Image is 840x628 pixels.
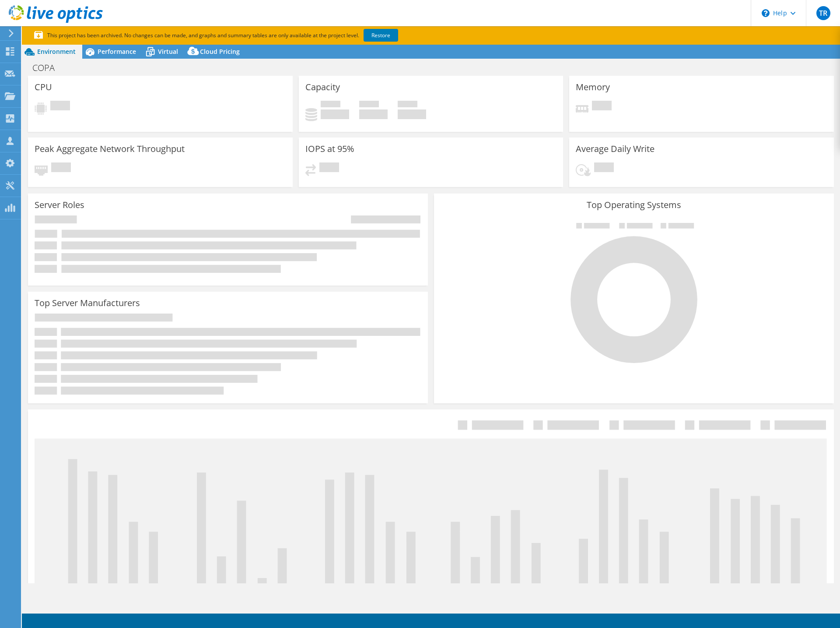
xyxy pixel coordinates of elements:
[50,101,70,113] span: Pending
[441,200,827,210] h3: Top Operating Systems
[200,47,240,56] span: Cloud Pricing
[37,47,76,56] span: Environment
[816,6,830,20] span: TR
[319,162,339,174] span: Pending
[398,101,417,109] span: Total
[359,101,379,109] span: Free
[762,9,770,17] svg: \n
[305,82,340,92] h3: Capacity
[364,29,398,42] a: Restore
[576,82,610,92] h3: Memory
[35,82,52,92] h3: CPU
[35,298,140,308] h3: Top Server Manufacturers
[34,31,463,40] p: This project has been archived. No changes can be made, and graphs and summary tables are only av...
[594,162,614,174] span: Pending
[305,144,354,154] h3: IOPS at 95%
[35,200,84,210] h3: Server Roles
[592,101,612,113] span: Pending
[321,109,349,119] h4: 0 GiB
[28,63,68,73] h1: COPA
[321,101,340,109] span: Used
[51,162,71,174] span: Pending
[98,47,136,56] span: Performance
[398,109,426,119] h4: 0 GiB
[158,47,178,56] span: Virtual
[35,144,185,154] h3: Peak Aggregate Network Throughput
[576,144,654,154] h3: Average Daily Write
[359,109,388,119] h4: 0 GiB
